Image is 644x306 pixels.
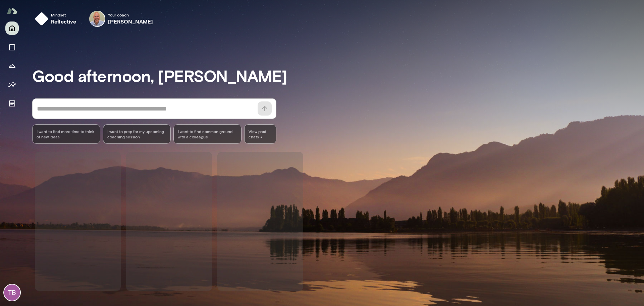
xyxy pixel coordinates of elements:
button: Mindsetreflective [32,8,82,30]
span: Your coach [108,12,153,17]
div: TB [4,285,20,301]
div: I want to find common ground with a colleague [173,124,241,144]
button: Home [5,21,19,35]
div: I want to find more time to think of new ideas [32,124,100,144]
div: I want to prep for my upcoming coaching session [103,124,171,144]
button: Sessions [5,40,19,54]
img: Mento [7,4,17,17]
img: Marc Friedman [89,11,105,27]
button: Insights [5,78,19,91]
span: View past chats -> [244,124,276,144]
h6: reflective [51,17,76,26]
button: Documents [5,97,19,110]
h6: [PERSON_NAME] [108,17,153,26]
span: I want to find common ground with a colleague [178,129,237,139]
button: Growth Plan [5,59,19,73]
div: Marc FriedmanYour coach[PERSON_NAME] [85,8,158,30]
span: I want to find more time to think of new ideas [37,129,96,139]
h3: Good afternoon, [PERSON_NAME] [32,66,644,85]
img: mindset [35,12,48,26]
span: I want to prep for my upcoming coaching session [107,129,167,139]
span: Mindset [51,12,76,17]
